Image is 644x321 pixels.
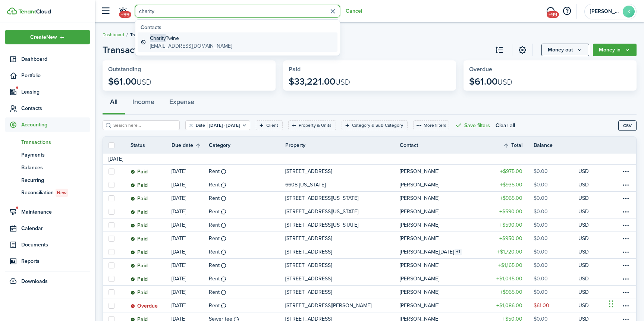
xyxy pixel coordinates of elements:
th: Property [285,141,400,149]
status: Paid [131,276,148,282]
a: Rent [209,245,285,258]
global-search-item-description: [EMAIL_ADDRESS][DOMAIN_NAME] [150,42,232,50]
a: Paid [131,192,172,205]
button: Clear all [496,120,515,130]
table-profile-info-text: [PERSON_NAME] [400,262,439,268]
a: Paid [131,259,172,272]
a: [STREET_ADDRESS] [285,232,400,245]
filter-tag-label: Date [196,122,205,129]
table-amount-description: $0.00 [534,275,548,283]
table-amount-description: $61.00 [534,302,549,309]
table-info-title: Rent [209,221,220,229]
table-info-title: Rent [209,248,220,256]
table-amount-title: $590.00 [499,221,522,229]
a: $950.00 [489,232,534,245]
a: [PERSON_NAME] [400,259,489,272]
a: USD [578,205,599,218]
a: USD [578,218,599,232]
p: [DATE] [172,208,186,215]
table-info-title: Rent [209,181,220,189]
span: Portfolio [21,72,90,79]
a: [DATE] [172,259,209,272]
p: USD [578,302,589,309]
button: Money in [593,44,637,56]
a: [PERSON_NAME] [400,178,489,191]
status: Paid [131,169,148,175]
a: Paid [131,272,172,285]
th: Status [131,141,172,149]
p: USD [578,181,589,189]
p: [DATE] [172,302,186,309]
span: Accounting [21,121,90,129]
a: [STREET_ADDRESS] [285,272,400,285]
button: Open menu [5,30,90,44]
table-counter: 1 [455,249,462,255]
a: Rent [209,286,285,299]
a: $0.00 [534,178,578,191]
button: CSV [618,120,637,131]
a: [PERSON_NAME][DATE]1 [400,245,489,258]
span: Create New [30,35,57,40]
button: Clear search [327,6,339,17]
p: [DATE] [172,235,186,242]
table-profile-info-text: [PERSON_NAME] [400,209,439,215]
a: Rent [209,192,285,205]
table-amount-title: $965.00 [500,288,522,296]
a: [PERSON_NAME] [400,205,489,218]
a: $1,165.00 [489,259,534,272]
a: USD [578,192,599,205]
table-amount-title: $1,086.00 [496,302,522,309]
span: Balances [21,164,90,171]
global-search-item-title: Twine [150,34,232,42]
a: Rent [209,272,285,285]
a: Paid [131,232,172,245]
table-info-title: [PERSON_NAME][DATE] [400,248,454,256]
p: [STREET_ADDRESS] [285,167,332,175]
p: USD [578,248,589,256]
a: [DATE] [172,299,209,312]
p: [STREET_ADDRESS][PERSON_NAME] [285,302,371,309]
a: Rent [209,299,285,312]
p: [STREET_ADDRESS][US_STATE] [285,208,358,215]
p: [DATE] [172,167,186,175]
a: $61.00 [534,299,578,312]
filter-tag: Open filter [342,120,408,130]
status: Overdue [131,303,158,309]
a: Rent [209,165,285,178]
a: [STREET_ADDRESS] [285,286,400,299]
filter-tag-label: Property & Units [299,122,332,129]
a: $590.00 [489,218,534,232]
a: $590.00 [489,205,534,218]
a: $1,045.00 [489,272,534,285]
table-amount-title: $1,045.00 [496,275,522,283]
table-profile-info-text: [PERSON_NAME] [400,182,439,188]
a: $0.00 [534,192,578,205]
button: Open resource center [560,5,573,18]
table-info-title: Rent [209,261,220,269]
table-info-title: Rent [209,302,220,309]
a: USD [578,272,599,285]
p: $33,221.00 [289,76,350,87]
filter-tag: Open filter [185,120,250,130]
table-amount-title: $590.00 [499,208,522,215]
a: USD [578,245,599,258]
table-amount-description: $0.00 [534,248,548,256]
status: Paid [131,182,148,188]
a: [DATE] [172,272,209,285]
span: New [57,189,66,196]
th: Sort [503,141,534,150]
status: Paid [131,249,148,255]
status: Paid [131,209,148,215]
a: Paid [131,165,172,178]
iframe: Chat Widget [607,285,644,321]
a: $0.00 [534,245,578,258]
table-amount-description: $0.00 [534,181,548,189]
p: USD [578,194,589,202]
table-profile-info-text: [PERSON_NAME] [400,303,439,309]
button: Transactions [103,43,166,57]
filter-tag-value: [DATE] - [DATE] [207,122,240,129]
a: Dashboard [5,52,90,66]
p: USD [578,288,589,296]
a: [PERSON_NAME] [400,272,489,285]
